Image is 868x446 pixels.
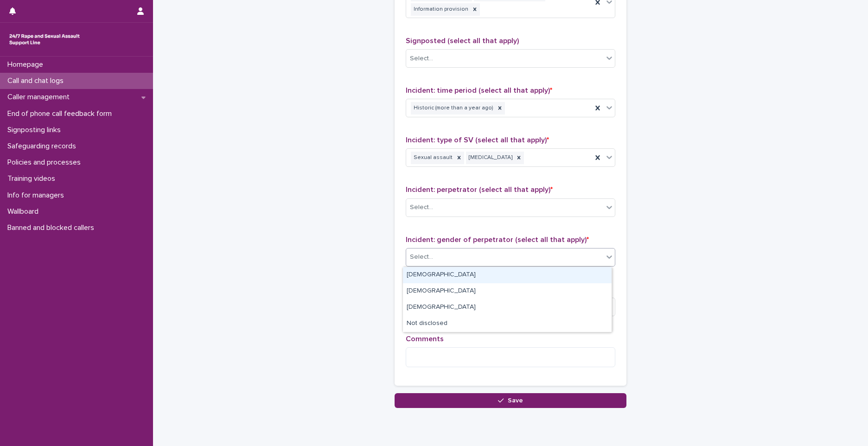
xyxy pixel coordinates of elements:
div: Not disclosed [403,316,612,332]
p: Policies and processes [4,158,88,167]
p: Signposting links [4,126,68,134]
span: Incident: gender of perpetrator (select all that apply) [406,236,589,243]
p: Wallboard [4,207,46,216]
span: Incident: time period (select all that apply) [406,87,552,94]
p: End of phone call feedback form [4,109,119,118]
span: Signposted (select all that apply) [406,37,519,45]
div: Select... [410,54,433,64]
img: rhQMoQhaT3yELyF149Cw [7,30,82,49]
span: Save [508,397,523,404]
p: Safeguarding records [4,142,83,151]
p: Info for managers [4,191,71,200]
span: Incident: type of SV (select all that apply) [406,136,549,144]
p: Caller management [4,93,77,102]
button: Save [395,393,626,408]
div: Male [403,267,612,283]
div: Select... [410,252,433,262]
div: Non-binary [403,299,612,316]
p: Call and chat logs [4,76,71,85]
p: Banned and blocked callers [4,223,102,232]
div: Sexual assault [411,152,454,164]
div: Female [403,283,612,299]
div: Select... [410,203,433,212]
p: Training videos [4,174,63,183]
span: Incident: perpetrator (select all that apply) [406,186,553,193]
p: Homepage [4,60,51,69]
div: Information provision [411,3,470,16]
span: Comments [406,335,444,343]
div: [MEDICAL_DATA] [466,152,514,164]
div: Historic (more than a year ago) [411,102,495,115]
